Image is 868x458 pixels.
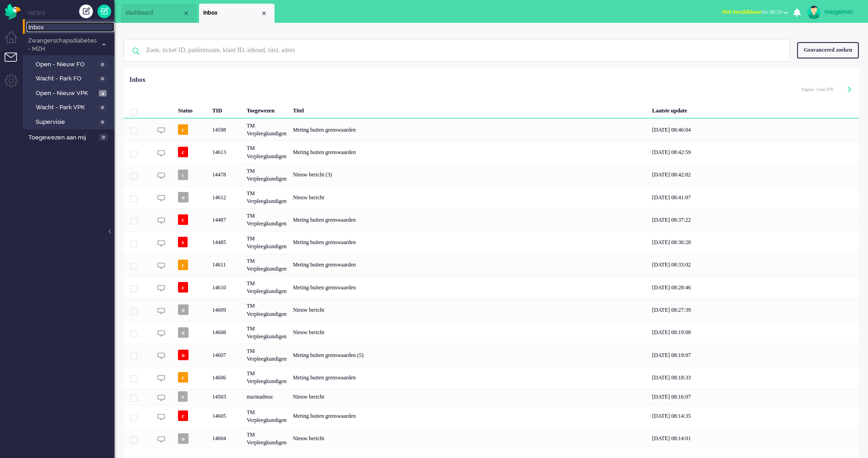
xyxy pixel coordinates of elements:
[807,5,821,19] img: avatar
[125,9,183,17] span: dashboard
[290,405,649,427] div: Meting buiten grenswaarden
[157,307,165,315] img: ic_chat_grey.svg
[5,4,21,20] img: flow_omnibird.svg
[5,74,25,95] li: Admin menu
[649,208,859,231] div: [DATE] 08:37:22
[649,118,859,141] div: [DATE] 08:46:04
[178,260,188,270] span: c
[178,391,188,402] span: s
[27,22,114,32] a: Inbox
[649,389,859,405] div: [DATE] 08:16:07
[209,389,243,405] div: 14503
[649,298,859,321] div: [DATE] 08:27:39
[649,366,859,389] div: [DATE] 08:18:33
[157,330,165,337] img: ic_chat_grey.svg
[5,6,21,13] a: Omnidesk
[209,100,243,118] div: TID
[98,75,107,82] span: 0
[209,186,243,208] div: 14612
[5,53,25,73] li: Tickets menu
[98,119,107,126] span: 0
[243,254,290,276] div: TM Verpleegkundigen
[814,86,819,93] input: Page
[183,10,190,17] div: Close tab
[157,127,165,134] img: ic_chat_grey.svg
[178,214,188,225] span: c
[178,147,188,157] span: c
[209,344,243,366] div: 14607
[129,75,146,85] div: Inbox
[797,42,859,58] div: Geavanceerd zoeken
[243,276,290,298] div: TM Verpleegkundigen
[209,254,243,276] div: 14611
[290,118,649,141] div: Meting buiten grenswaarden
[27,37,97,53] span: Zwangerschapsdiabetes - MZH
[243,118,290,141] div: TM Verpleegkundigen
[27,9,114,17] li: Views
[243,141,290,163] div: TM Verpleegkundigen
[157,149,165,157] img: ic_chat_grey.svg
[157,262,165,270] img: ic_chat_grey.svg
[178,327,189,338] span: o
[27,59,113,69] a: Open - Nieuw FO 0
[209,427,243,450] div: 14604
[124,141,859,163] div: 14613
[27,102,113,112] a: Wacht - Park VPK 0
[178,372,188,383] span: c
[178,282,188,293] span: c
[124,164,859,186] div: 14478
[722,9,762,15] span: Niet beschikbaar
[203,9,260,17] span: Inbox
[649,141,859,163] div: [DATE] 08:42:59
[290,186,649,208] div: Nieuw bericht
[717,3,793,23] li: Niet beschikbaarfor 00:29
[157,240,165,247] img: ic_chat_grey.svg
[79,5,93,18] div: Creëer ticket
[649,254,859,276] div: [DATE] 08:33:02
[175,100,209,118] div: Status
[209,366,243,389] div: 14606
[178,124,188,135] span: c
[290,298,649,321] div: Nieuw bericht
[290,254,649,276] div: Meting buiten grenswaarden
[124,366,859,389] div: 14606
[99,90,107,97] span: 4
[243,427,290,450] div: TM Verpleegkundigen
[243,321,290,344] div: TM Verpleegkundigen
[209,118,243,141] div: 14598
[27,132,114,142] a: Toegewezen aan mij 0
[290,141,649,163] div: Meting buiten grenswaarden
[28,23,114,32] span: Inbox
[209,231,243,254] div: 14485
[243,344,290,366] div: TM Verpleegkundigen
[290,100,649,118] div: Titel
[209,208,243,231] div: 14487
[139,39,777,61] input: Zoek: ticket ID, patiëntnaam, klant ID, inhoud, titel, adres
[124,276,859,298] div: 14610
[649,186,859,208] div: [DATE] 08:41:07
[36,60,96,69] span: Open - Nieuw FO
[243,208,290,231] div: TM Verpleegkundigen
[209,298,243,321] div: 14609
[124,321,859,344] div: 14608
[649,405,859,427] div: [DATE] 08:14:35
[290,276,649,298] div: Meting buiten grenswaarden
[124,298,859,321] div: 14609
[243,100,290,118] div: Toegewezen
[98,104,107,111] span: 0
[36,103,96,112] span: Wacht - Park VPK
[124,344,859,366] div: 14607
[178,304,189,315] span: o
[649,231,859,254] div: [DATE] 08:36:28
[243,186,290,208] div: TM Verpleegkundigen
[649,427,859,450] div: [DATE] 08:14:01
[27,73,113,83] a: Wacht - Park FO 0
[243,231,290,254] div: TM Verpleegkundigen
[124,118,859,141] div: 14598
[178,170,188,180] span: c
[124,389,859,405] div: 14503
[124,231,859,254] div: 14485
[209,164,243,186] div: 14478
[178,192,189,202] span: o
[243,164,290,186] div: TM Verpleegkundigen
